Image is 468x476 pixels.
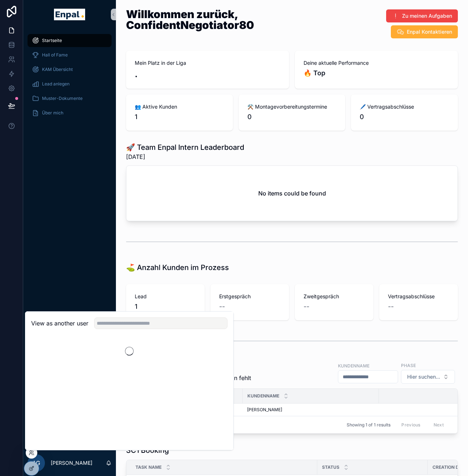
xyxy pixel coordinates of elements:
[135,68,280,80] h2: .
[42,38,62,43] span: Startseite
[28,92,112,105] a: Muster-Dokumente
[258,189,326,198] h2: No items could be found
[28,49,112,62] a: Hall of Fame
[126,9,331,30] h1: Willkommen zurück, ConfidentNegotiator80
[28,106,112,119] a: Über mich
[304,302,309,312] span: --
[304,293,365,300] span: Zweitgespräch
[386,9,458,22] button: Zu meinen Aufgaben
[433,464,467,470] span: Creation Date
[219,302,225,312] span: --
[23,29,116,129] div: scrollable content
[304,59,449,67] span: Deine aktuelle Performance
[42,52,68,58] span: Hall of Fame
[219,293,280,300] span: Erstgespräch
[28,63,112,76] a: KAM Übersicht
[135,464,162,470] span: Task Name
[401,370,455,384] button: Select Button
[28,77,112,90] a: Lead anlegen
[42,81,70,87] span: Lead anlegen
[31,319,88,328] h2: View as another user
[247,103,337,110] span: ⚒️ Montagevorbereitungstermine
[322,464,339,470] span: Status
[388,302,394,312] span: --
[42,67,73,72] span: KAM Übersicht
[304,69,325,77] strong: 🔥 Top
[54,9,85,20] img: App logo
[135,302,196,312] span: 1
[247,112,337,122] span: 0
[247,407,375,413] a: [PERSON_NAME]
[42,96,83,101] span: Muster-Dokumente
[51,459,92,467] p: [PERSON_NAME]
[135,293,196,300] span: Lead
[391,25,458,38] button: Enpal Kontaktieren
[360,112,449,122] span: 0
[126,262,229,273] h1: ⛳ Anzahl Kunden im Prozess
[126,152,244,161] span: [DATE]
[135,59,280,67] span: Mein Platz in der Liga
[402,12,452,20] span: Zu meinen Aufgaben
[388,293,449,300] span: Vertragsabschlüsse
[247,407,282,413] span: [PERSON_NAME]
[28,34,112,47] a: Startseite
[126,445,169,455] h1: SC1 Booking
[401,362,416,368] label: Phase
[338,362,369,369] label: Kundenname
[126,142,244,152] h1: 🚀 Team Enpal Intern Leaderboard
[407,373,440,380] span: Hier suchen...
[135,112,224,122] span: 1
[135,103,224,110] span: 👥 Aktive Kunden
[407,28,452,35] span: Enpal Kontaktieren
[360,103,449,110] span: 🖊️ Vertragsabschlüsse
[42,110,63,116] span: Über mich
[247,393,279,399] span: Kundenname
[347,422,390,428] span: Showing 1 of 1 results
